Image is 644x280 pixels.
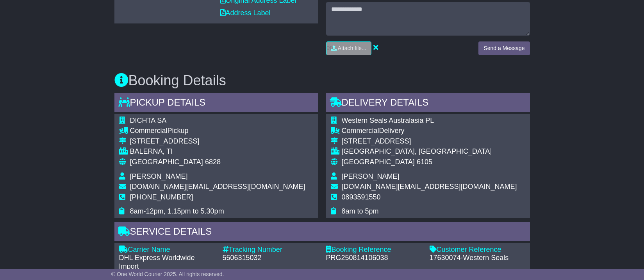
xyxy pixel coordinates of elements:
[326,254,422,262] div: PRG250814106038
[342,127,517,135] div: Delivery
[342,172,400,180] span: [PERSON_NAME]
[130,137,305,146] div: [STREET_ADDRESS]
[130,158,203,166] span: [GEOGRAPHIC_DATA]
[326,246,422,254] div: Booking Reference
[342,127,379,135] span: Commercial
[114,93,318,114] div: Pickup Details
[342,158,415,166] span: [GEOGRAPHIC_DATA]
[114,73,530,88] h3: Booking Details
[130,127,305,135] div: Pickup
[342,117,434,124] span: Western Seals Australasia PL
[342,193,381,201] span: 0893591550
[114,222,530,243] div: Service Details
[130,193,193,201] span: [PHONE_NUMBER]
[130,172,188,180] span: [PERSON_NAME]
[111,271,224,277] span: © One World Courier 2025. All rights reserved.
[223,254,318,262] div: 5506315032
[223,246,318,254] div: Tracking Number
[220,9,271,17] a: Address Label
[417,158,432,166] span: 6105
[342,147,517,156] div: [GEOGRAPHIC_DATA], [GEOGRAPHIC_DATA]
[205,158,221,166] span: 6828
[130,183,305,190] span: [DOMAIN_NAME][EMAIL_ADDRESS][DOMAIN_NAME]
[342,207,379,215] span: 8am to 5pm
[130,147,305,156] div: BALERNA, TI
[430,254,525,262] div: 17630074-Western Seals
[130,127,168,135] span: Commercial
[326,93,530,114] div: Delivery Details
[342,183,517,190] span: [DOMAIN_NAME][EMAIL_ADDRESS][DOMAIN_NAME]
[342,137,517,146] div: [STREET_ADDRESS]
[119,254,215,271] div: DHL Express Worldwide Import
[130,117,167,124] span: DICHTA SA
[130,207,224,215] span: 8am-12pm, 1.15pm to 5.30pm
[430,246,525,254] div: Customer Reference
[119,246,215,254] div: Carrier Name
[478,41,530,55] button: Send a Message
